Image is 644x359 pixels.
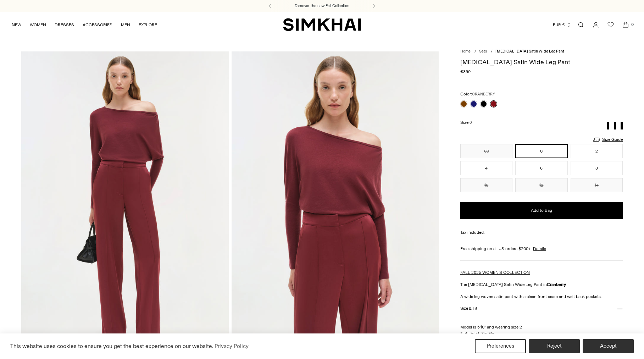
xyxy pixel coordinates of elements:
[629,21,635,28] span: 0
[460,91,495,98] label: Color:
[460,245,623,252] div: Free shipping on all US orders $200+
[604,18,618,32] a: Wishlist
[547,282,566,287] strong: Cranberry
[515,178,567,192] button: 12
[460,144,512,158] button: 00
[460,229,623,236] div: Tax included.
[460,281,623,288] p: The [MEDICAL_DATA] Satin Wide Leg Pant in
[121,17,130,33] a: MEN
[30,17,46,33] a: WOMEN
[460,178,512,192] button: 10
[491,49,493,55] div: /
[295,3,349,9] a: Discover the new Fall Collection
[460,270,530,275] a: FALL 2025 WOMEN'S COLLECTION
[592,135,623,144] a: Size Guide
[55,17,74,33] a: DRESSES
[589,18,603,32] a: Go to the account page
[12,17,21,33] a: NEW
[472,92,495,96] span: CRANBERRY
[460,293,623,300] p: A wide leg woven satin pant with a clean front seam and welt back pockets.
[460,59,623,65] h1: [MEDICAL_DATA] Satin Wide Leg Pant
[283,18,361,32] a: SIMKHAI
[460,49,623,55] nav: breadcrumbs
[571,144,623,158] button: 2
[618,18,633,32] a: Open cart modal
[460,161,512,175] button: 4
[213,341,250,352] a: Privacy Policy (opens in a new tab)
[10,343,213,349] span: This website uses cookies to ensure you get the best experience on our website.
[571,161,623,175] button: 8
[475,339,526,353] button: Preferences
[460,300,623,318] button: Size & Fit
[460,68,471,75] span: €350
[139,17,157,33] a: EXPLORE
[515,161,567,175] button: 6
[460,306,477,311] h3: Size & Fit
[583,339,634,353] button: Accept
[571,178,623,192] button: 14
[574,18,588,32] a: Open search modal
[533,245,546,252] a: Details
[474,49,476,55] div: /
[460,119,472,126] label: Size:
[515,144,567,158] button: 0
[460,49,471,54] a: Home
[460,202,623,219] button: Add to Bag
[479,49,487,54] a: Sets
[495,49,564,54] span: [MEDICAL_DATA] Satin Wide Leg Pant
[529,339,580,353] button: Reject
[83,17,112,33] a: ACCESSORIES
[460,317,623,337] p: Model is 5'10" and wearing size 2 Not Lined, Zip Fly
[531,208,552,214] span: Add to Bag
[553,17,571,33] button: EUR €
[470,120,472,125] span: 0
